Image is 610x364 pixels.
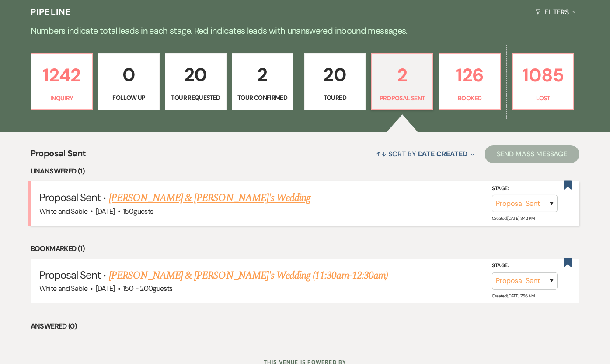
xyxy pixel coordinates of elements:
[96,207,115,216] span: [DATE]
[492,184,558,193] label: Stage:
[39,284,87,293] span: White and Sable
[371,53,433,110] a: 2Proposal Sent
[39,207,87,216] span: White and Sable
[31,147,86,166] span: Proposal Sent
[109,268,388,283] a: [PERSON_NAME] & [PERSON_NAME]'s Wedding (11:30am-12:30am)
[39,268,101,282] span: Proposal Sent
[37,93,87,103] p: Inquiry
[445,60,495,90] p: 126
[512,53,575,110] a: 1085Lost
[171,93,221,102] p: Tour Requested
[31,243,580,254] li: Bookmarked (1)
[96,284,115,293] span: [DATE]
[492,261,558,271] label: Stage:
[445,93,495,103] p: Booked
[237,60,288,89] p: 2
[418,149,467,159] span: Date Created
[123,207,153,216] span: 150 guests
[98,53,160,110] a: 0Follow Up
[532,0,579,24] button: Filters
[31,321,580,332] li: Answered (0)
[123,284,172,293] span: 150 - 200 guests
[518,93,568,103] p: Lost
[31,6,72,18] h3: Pipeline
[377,93,427,103] p: Proposal Sent
[304,53,366,110] a: 20Toured
[31,53,93,110] a: 1242Inquiry
[376,149,387,159] span: ↑↓
[109,190,311,206] a: [PERSON_NAME] & [PERSON_NAME]'s Wedding
[31,166,580,177] li: Unanswered (1)
[439,53,501,110] a: 126Booked
[171,60,221,89] p: 20
[237,93,288,102] p: Tour Confirmed
[518,60,568,90] p: 1085
[310,93,360,102] p: Toured
[492,293,534,299] span: Created: [DATE] 7:56 AM
[39,191,101,204] span: Proposal Sent
[377,60,427,90] p: 2
[165,53,227,110] a: 20Tour Requested
[232,53,293,110] a: 2Tour Confirmed
[492,216,534,221] span: Created: [DATE] 3:42 PM
[104,93,154,102] p: Follow Up
[37,60,87,90] p: 1242
[310,60,360,89] p: 20
[485,145,580,163] button: Send Mass Message
[104,60,154,89] p: 0
[373,142,478,166] button: Sort By Date Created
